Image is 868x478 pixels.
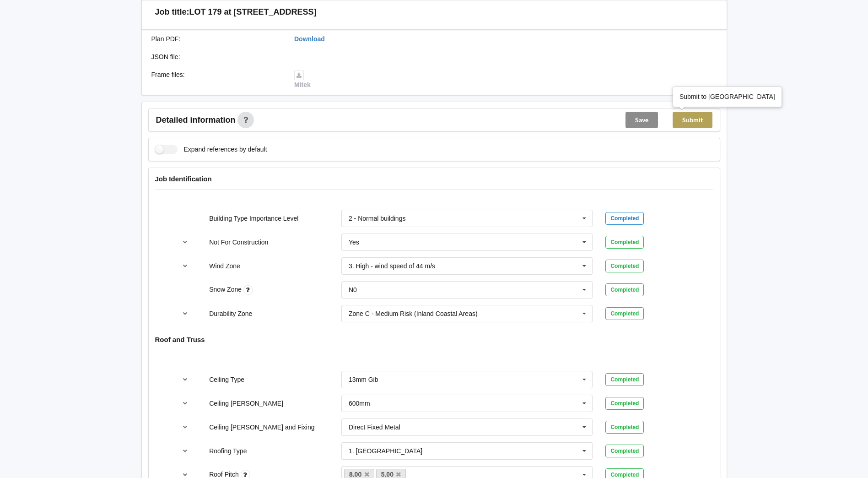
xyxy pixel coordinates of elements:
[349,215,406,222] div: 2 - Normal buildings
[605,283,644,296] div: Completed
[605,445,644,457] div: Completed
[349,400,370,407] div: 600mm
[209,310,252,317] label: Durability Zone
[176,395,194,412] button: reference-toggle
[176,443,194,459] button: reference-toggle
[209,215,298,222] label: Building Type Importance Level
[209,239,268,246] label: Not For Construction
[189,7,317,17] h3: LOT 179 at [STREET_ADDRESS]
[605,373,644,386] div: Completed
[155,335,713,344] h4: Roof and Truss
[349,239,359,245] div: Yes
[673,112,712,128] button: Submit
[605,212,644,225] div: Completed
[294,71,311,88] a: Mitek
[209,424,314,431] label: Ceiling [PERSON_NAME] and Fixing
[145,34,288,43] div: Plan PDF :
[209,376,244,383] label: Ceiling Type
[605,397,644,410] div: Completed
[294,35,325,43] a: Download
[176,305,194,322] button: reference-toggle
[605,260,644,272] div: Completed
[605,236,644,249] div: Completed
[155,145,267,154] label: Expand references by default
[145,70,288,89] div: Frame files :
[156,116,236,124] span: Detailed information
[349,448,422,454] div: 1. [GEOGRAPHIC_DATA]
[349,310,478,317] div: Zone C - Medium Risk (Inland Coastal Areas)
[155,7,189,17] h3: Job title:
[176,371,194,388] button: reference-toggle
[349,263,435,269] div: 3. High - wind speed of 44 m/s
[209,400,283,407] label: Ceiling [PERSON_NAME]
[176,234,194,250] button: reference-toggle
[155,174,713,183] h4: Job Identification
[145,52,288,61] div: JSON file :
[349,287,357,293] div: N0
[679,92,775,101] div: Submit to [GEOGRAPHIC_DATA]
[349,424,400,430] div: Direct Fixed Metal
[176,419,194,435] button: reference-toggle
[209,286,243,293] label: Snow Zone
[605,421,644,434] div: Completed
[209,447,247,455] label: Roofing Type
[605,307,644,320] div: Completed
[209,262,240,270] label: Wind Zone
[176,258,194,274] button: reference-toggle
[209,471,240,478] label: Roof Pitch
[349,376,378,383] div: 13mm Gib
